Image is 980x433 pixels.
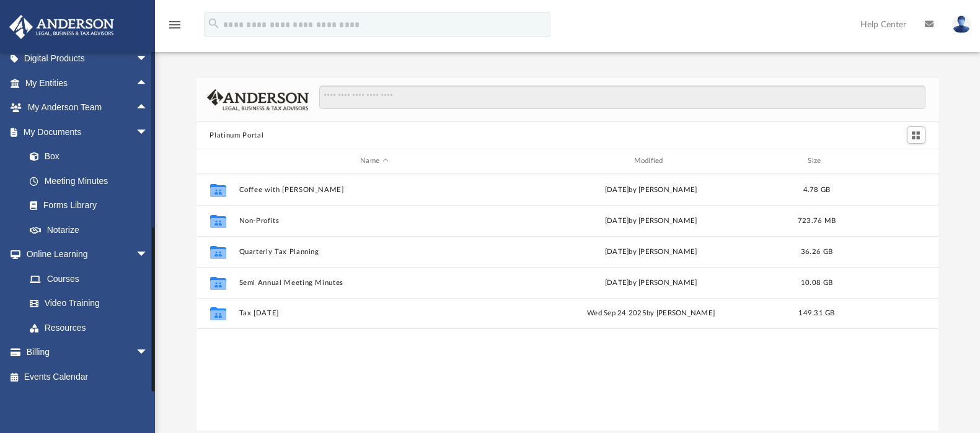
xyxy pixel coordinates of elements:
[136,120,161,145] span: arrow_drop_down
[847,155,934,167] div: id
[167,24,182,32] a: menu
[17,168,161,193] a: Meeting Minutes
[797,217,835,224] span: 723.76 MB
[167,17,182,32] i: menu
[803,186,830,193] span: 4.78 GB
[515,308,786,319] div: Wed Sep 24 2025 by [PERSON_NAME]
[239,186,510,194] button: Coffee with [PERSON_NAME]
[952,15,971,33] img: User Pic
[515,184,786,195] div: [DATE] by [PERSON_NAME]
[196,174,939,431] div: grid
[9,364,167,389] a: Events Calendar
[17,315,161,340] a: Resources
[9,46,167,71] a: Digital Productsarrow_drop_down
[6,15,118,39] img: Anderson Advisors Platinum Portal
[9,95,161,120] a: My Anderson Teamarrow_drop_up
[17,291,154,316] a: Video Training
[17,217,161,242] a: Notarize
[239,309,510,317] button: Tax [DATE]
[319,85,925,109] input: Search files and folders
[238,155,510,167] div: Name
[800,248,832,255] span: 36.26 GB
[515,277,786,288] div: [DATE] by [PERSON_NAME]
[9,71,167,95] a: My Entitiesarrow_drop_up
[210,130,263,141] button: Platinum Portal
[800,279,832,286] span: 10.08 GB
[136,242,161,268] span: arrow_drop_down
[136,95,161,121] span: arrow_drop_up
[9,120,161,144] a: My Documentsarrow_drop_down
[798,310,834,317] span: 149.31 GB
[17,144,154,169] a: Box
[9,242,161,267] a: Online Learningarrow_drop_down
[136,340,161,365] span: arrow_drop_down
[239,217,510,225] button: Non-Profits
[515,155,787,167] div: Modified
[136,71,161,96] span: arrow_drop_up
[239,248,510,256] button: Quarterly Tax Planning
[17,193,154,218] a: Forms Library
[207,17,221,30] i: search
[239,279,510,287] button: Semi Annual Meeting Minutes
[9,340,167,365] a: Billingarrow_drop_down
[907,126,925,144] button: Switch to Grid View
[17,266,161,291] a: Courses
[515,246,786,257] div: [DATE] by [PERSON_NAME]
[792,155,841,167] div: Size
[201,155,232,167] div: id
[515,215,786,226] div: [DATE] by [PERSON_NAME]
[136,46,161,72] span: arrow_drop_down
